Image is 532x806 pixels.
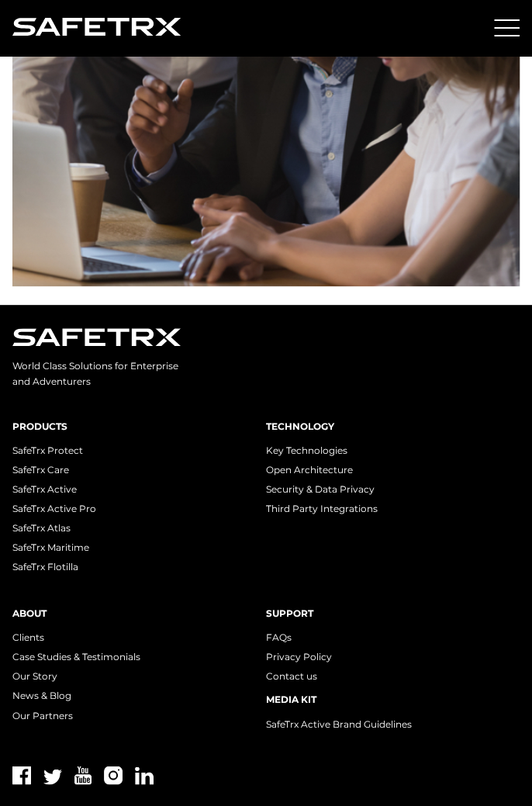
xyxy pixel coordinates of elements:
a: SafeTrx Active Brand Guidelines [266,718,412,729]
h3: About [12,609,266,618]
a: Third Party Integrations [266,503,378,514]
a: SafeTrx Maritime [12,541,89,553]
img: Twitter icon [43,769,62,784]
span: Request a Demo [20,167,96,178]
h3: Products [12,422,266,431]
a: Privacy Policy [266,651,332,662]
a: Our Story [12,670,57,682]
a: SafeTrx Atlas [12,522,71,534]
img: Logo SafeTrx [12,18,181,36]
a: News & Blog [12,690,71,701]
a: SafeTrx Care [12,464,69,476]
h3: Support [266,609,520,618]
a: SafeTrx Active Pro [12,503,96,514]
span: Discover More [20,190,85,202]
a: Our Partners [12,709,73,721]
img: Safetrx logo [12,328,181,346]
a: SafeTrx Flotilla [12,561,78,573]
a: SafeTrx Protect [12,445,83,456]
img: Linkedin icon [135,766,154,784]
input: I agree to allow 8 West Consulting to store and process my personal data.* [4,334,16,347]
p: World Class Solutions for Enterprise and Adventurers [12,358,520,389]
img: Facebook icon [12,766,31,784]
h3: Technology [266,422,520,431]
p: I agree to allow 8 West Consulting to store and process my personal data. [20,333,350,344]
a: Key Technologies [266,445,347,456]
a: Open Architecture [266,464,353,476]
a: Contact us [266,670,317,682]
a: FAQs [266,631,292,643]
a: Case Studies & Testimonials [12,651,140,662]
iframe: Chat Widget [454,732,532,806]
input: Request a Demo [4,164,16,176]
a: Clients [12,631,44,643]
a: SafeTrx Active [12,483,77,495]
img: Instagram icon [104,766,123,784]
input: Discover More [4,187,16,199]
img: Youtube icon [74,766,92,784]
h3: Media Kit [266,695,520,704]
a: Security & Data Privacy [266,483,375,495]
